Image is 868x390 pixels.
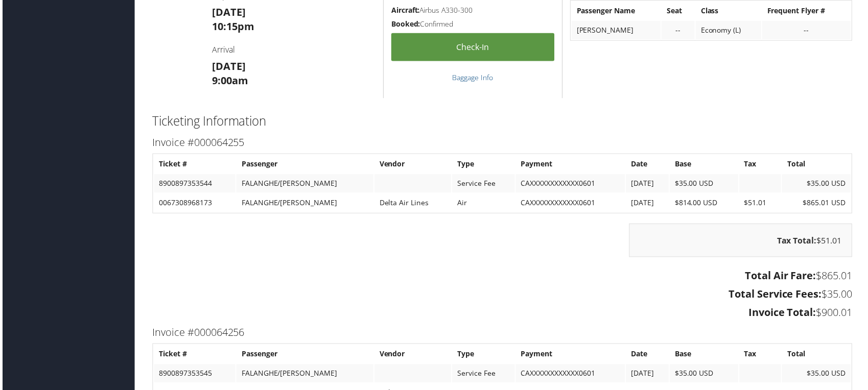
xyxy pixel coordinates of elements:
[627,366,670,384] td: [DATE]
[668,26,691,35] div: --
[391,5,419,15] strong: Aircraft:
[784,175,853,193] td: $35.00 USD
[210,60,244,74] strong: [DATE]
[235,194,372,213] td: FALANGHE/[PERSON_NAME]
[374,156,451,174] th: Vendor
[769,26,848,35] div: --
[779,236,818,247] strong: Tax Total:
[452,156,515,174] th: Type
[452,194,515,213] td: Air
[210,74,247,88] strong: 9:00am
[374,194,451,213] td: Delta Air Lines
[151,327,854,341] h3: Invoice #000064256
[671,366,740,384] td: $35.00 USD
[516,194,626,213] td: CAXXXXXXXXXXXX0601
[391,19,420,29] strong: Booked:
[151,288,854,303] h3: $35.00
[391,5,555,15] h5: Airbus A330-300
[151,113,854,130] h2: Ticketing Information
[235,156,372,174] th: Passenger
[516,347,626,365] th: Payment
[151,270,854,284] h3: $865.01
[697,21,763,39] td: Economy (L)
[210,44,375,55] h4: Arrival
[151,307,854,321] h3: $900.01
[671,194,740,213] td: $814.00 USD
[627,175,670,193] td: [DATE]
[452,73,493,83] a: Baggage Info
[235,175,372,193] td: FALANGHE/[PERSON_NAME]
[764,2,853,20] th: Frequent Flyer #
[572,2,662,20] th: Passenger Name
[374,347,451,365] th: Vendor
[671,156,740,174] th: Base
[452,366,515,384] td: Service Fee
[152,347,234,365] th: Ticket #
[784,366,853,384] td: $35.00 USD
[730,288,824,302] strong: Total Service Fees:
[697,2,763,20] th: Class
[741,194,783,213] td: $51.01
[671,175,740,193] td: $35.00 USD
[210,5,244,19] strong: [DATE]
[452,175,515,193] td: Service Fee
[572,21,662,39] td: [PERSON_NAME]
[151,136,854,150] h3: Invoice #000064255
[784,194,853,213] td: $865.01 USD
[152,175,234,193] td: 8900897353544
[235,347,372,365] th: Passenger
[627,194,670,213] td: [DATE]
[746,270,818,284] strong: Total Air Fare:
[741,347,783,365] th: Tax
[452,347,515,365] th: Type
[741,156,783,174] th: Tax
[235,366,372,384] td: FALANGHE/[PERSON_NAME]
[784,347,853,365] th: Total
[516,175,626,193] td: CAXXXXXXXXXXXX0601
[152,366,234,384] td: 8900897353545
[750,307,818,321] strong: Invoice Total:
[627,347,670,365] th: Date
[663,2,696,20] th: Seat
[516,366,626,384] td: CAXXXXXXXXXXXX0601
[671,347,740,365] th: Base
[210,19,253,33] strong: 10:15pm
[152,156,234,174] th: Ticket #
[784,156,853,174] th: Total
[516,156,626,174] th: Payment
[391,33,555,61] a: Check-in
[627,156,670,174] th: Date
[391,19,555,29] h5: Confirmed
[152,194,234,213] td: 0067308968173
[630,225,854,258] div: $51.01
